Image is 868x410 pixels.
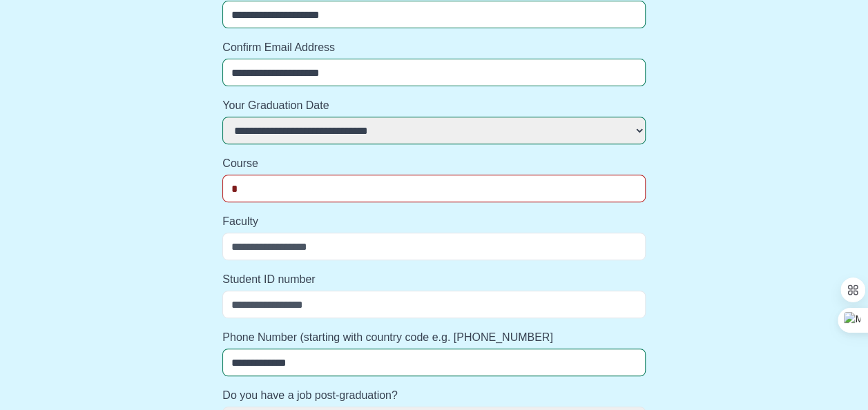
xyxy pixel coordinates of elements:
[222,97,646,114] label: Your Graduation Date
[222,387,646,404] label: Do you have a job post-graduation?
[222,329,646,346] label: Phone Number (starting with country code e.g. [PHONE_NUMBER]
[222,155,646,172] label: Course
[222,271,646,288] label: Student ID number
[222,39,646,56] label: Confirm Email Address
[222,213,646,230] label: Faculty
